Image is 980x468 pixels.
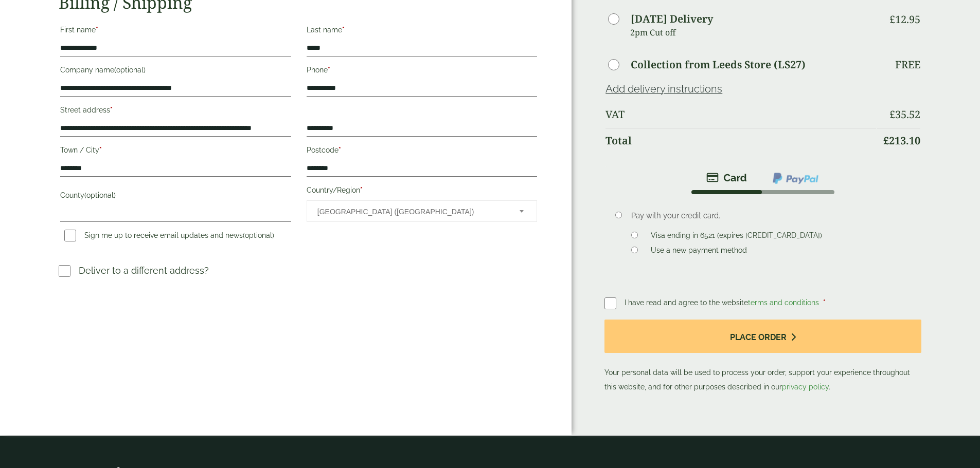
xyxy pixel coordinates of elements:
[79,264,209,277] p: Deliver to a different address?
[60,23,291,40] label: First name
[243,231,274,239] span: (optional)
[99,146,102,154] abbr: required
[748,298,819,307] a: terms and conditions
[823,298,826,307] abbr: required
[604,320,921,353] button: Place order
[60,188,291,205] label: County
[782,383,829,391] a: privacy policy
[889,12,920,26] bdi: 12.95
[605,128,876,153] th: Total
[328,66,330,74] abbr: required
[630,25,876,40] p: 2pm Cut off
[706,172,747,184] img: stripe.png
[114,66,146,74] span: (optional)
[307,23,537,40] label: Last name
[60,63,291,80] label: Company name
[84,191,116,199] span: (optional)
[631,60,806,70] label: Collection from Leeds Store (LS27)
[631,14,713,24] label: [DATE] Delivery
[64,230,76,241] input: Sign me up to receive email updates and news(optional)
[360,186,363,194] abbr: required
[631,210,905,221] p: Pay with your credit card.
[605,83,722,95] a: Add delivery instructions
[60,103,291,120] label: Street address
[625,298,821,307] span: I have read and agree to the website
[883,134,889,147] span: £
[889,107,920,121] bdi: 35.52
[307,63,537,80] label: Phone
[647,246,751,257] label: Use a new payment method
[60,231,278,242] label: Sign me up to receive email updates and news
[317,201,506,222] span: United Kingdom (UK)
[342,26,345,34] abbr: required
[307,143,537,160] label: Postcode
[605,102,876,127] th: VAT
[604,320,921,394] p: Your personal data will be used to process your order, support your experience throughout this we...
[772,172,819,185] img: ppcp-gateway.png
[647,231,826,242] label: Visa ending in 6521 (expires [CREDIT_CARD_DATA])
[338,146,341,154] abbr: required
[96,26,98,34] abbr: required
[60,143,291,160] label: Town / City
[307,183,537,200] label: Country/Region
[883,134,920,147] bdi: 213.10
[307,200,537,222] span: Country/Region
[889,12,895,26] span: £
[889,107,895,121] span: £
[895,59,920,71] p: Free
[110,106,113,114] abbr: required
